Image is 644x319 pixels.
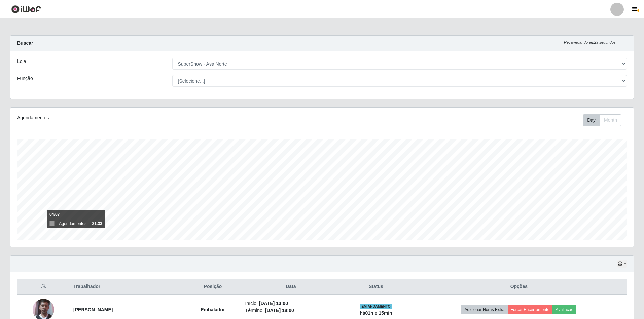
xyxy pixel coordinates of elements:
li: Início: [245,300,337,307]
th: Status [341,279,411,295]
div: Agendamentos [17,114,265,121]
li: Término: [245,307,337,314]
strong: [PERSON_NAME] [73,307,113,312]
th: Data [241,279,341,295]
img: CoreUI Logo [11,5,41,13]
div: First group [583,114,621,126]
button: Adicionar Horas Extra [461,305,507,314]
label: Loja [17,58,26,65]
span: EM ANDAMENTO [360,304,392,309]
th: Opções [412,279,627,295]
div: Toolbar with button groups [583,114,627,126]
time: [DATE] 13:00 [259,301,288,306]
strong: Embalador [201,307,225,312]
button: Avaliação [552,305,576,314]
button: Month [600,114,621,126]
button: Forçar Encerramento [508,305,553,314]
label: Função [17,75,33,82]
th: Trabalhador [69,279,184,295]
strong: Buscar [17,40,33,46]
button: Day [583,114,600,126]
th: Posição [184,279,241,295]
time: [DATE] 18:00 [265,308,294,313]
strong: há 01 h e 15 min [360,310,392,316]
i: Recarregando em 29 segundos... [564,40,619,44]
